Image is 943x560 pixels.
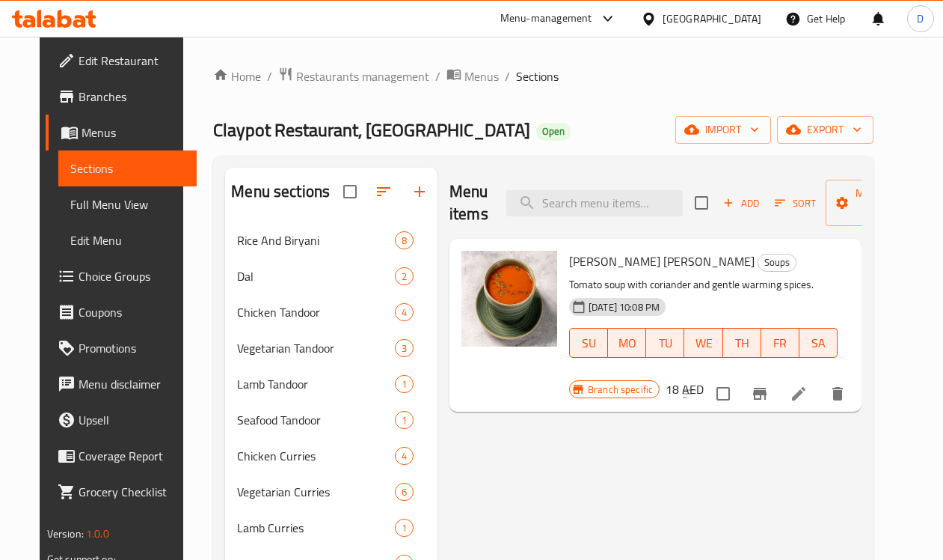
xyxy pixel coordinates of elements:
div: items [395,339,414,357]
div: Lamb Curries1 [225,510,437,546]
span: SU [576,332,602,354]
img: Tamatar Dhaniya Ka Shorba [461,251,557,347]
div: Chicken Curries4 [225,438,437,474]
li: / [435,67,440,85]
span: 2 [396,270,413,284]
button: Add section [402,174,437,210]
a: Home [213,67,261,85]
h2: Menu sections [231,180,330,203]
span: 8 [396,234,413,248]
div: Rice And Biryani8 [225,222,437,258]
div: Lamb Tandoor1 [225,366,437,402]
span: Sort sections [366,174,402,210]
span: 1 [396,521,413,535]
span: [DATE] 10:08 PM [583,300,666,314]
span: Select section [686,187,717,219]
a: Restaurants management [278,67,429,86]
button: Branch-specific-item [742,376,778,412]
span: Claypot Restaurant, [GEOGRAPHIC_DATA] [213,113,530,147]
button: Manage items [826,180,926,226]
button: FR [761,328,799,358]
span: Chicken Tandoor [237,303,395,321]
a: Full Menu View [58,186,197,222]
span: Dal [237,267,395,285]
span: 1 [396,413,413,427]
span: Branch specific [582,383,659,397]
span: Menu disclaimer [79,375,185,393]
span: Branches [79,88,185,106]
nav: breadcrumb [213,67,873,86]
a: Upsell [46,402,197,438]
span: Upsell [79,411,185,429]
span: Vegetarian Curries [237,483,395,501]
button: export [777,116,873,144]
span: Version: [47,524,84,544]
h6: 18 AED [666,379,704,400]
span: Seafood Tandoor [237,411,395,429]
span: Manage items [838,184,914,222]
span: Soups [758,254,796,271]
div: Lamb Curries [237,519,395,537]
a: Menu disclaimer [46,366,197,402]
a: Promotions [46,330,197,366]
a: Edit Restaurant [46,43,197,79]
div: items [395,447,414,465]
a: Menus [46,115,197,150]
span: Sort [775,195,816,212]
span: Edit Restaurant [79,52,185,70]
span: Restaurants management [296,67,429,85]
div: items [395,231,414,249]
div: items [395,267,414,285]
span: D [917,10,924,27]
span: Edit Menu [70,231,185,249]
span: SA [805,332,832,354]
span: 1.0.0 [86,524,109,544]
div: Dal2 [225,258,437,294]
button: delete [820,376,856,412]
button: WE [684,328,722,358]
div: Chicken Tandoor4 [225,294,437,330]
button: MO [608,328,646,358]
button: Add [717,192,765,215]
span: WE [690,332,716,354]
span: [PERSON_NAME] [PERSON_NAME] [569,250,755,273]
div: Seafood Tandoor1 [225,402,437,438]
h2: Menu items [449,180,488,225]
span: 3 [396,341,413,356]
span: Vegetarian Tandoor [237,339,395,357]
a: Edit menu item [790,385,808,403]
a: Coverage Report [46,438,197,474]
div: Open [536,123,571,141]
span: FR [767,332,793,354]
span: Grocery Checklist [79,483,185,501]
div: items [395,375,414,393]
span: Promotions [79,339,185,357]
span: Menus [82,124,185,141]
span: Sections [70,159,185,177]
span: Coupons [79,303,185,321]
div: Vegetarian Tandoor3 [225,330,437,366]
span: Sections [516,67,559,85]
span: export [789,121,861,139]
p: Tomato soup with coriander and gentle warming spices. [569,276,838,294]
span: 6 [396,485,413,499]
span: TU [652,332,678,354]
span: Lamb Tandoor [237,375,395,393]
a: Edit Menu [58,222,197,258]
span: 1 [396,377,413,392]
span: MO [614,332,640,354]
span: Select to update [707,378,739,410]
a: Menus [446,67,499,86]
a: Branches [46,79,197,115]
span: Chicken Curries [237,447,395,465]
button: SA [799,328,838,358]
span: 4 [396,449,413,463]
div: Vegetarian Curries6 [225,474,437,510]
a: Sections [58,150,197,186]
span: Choice Groups [79,267,185,285]
div: items [395,519,414,537]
